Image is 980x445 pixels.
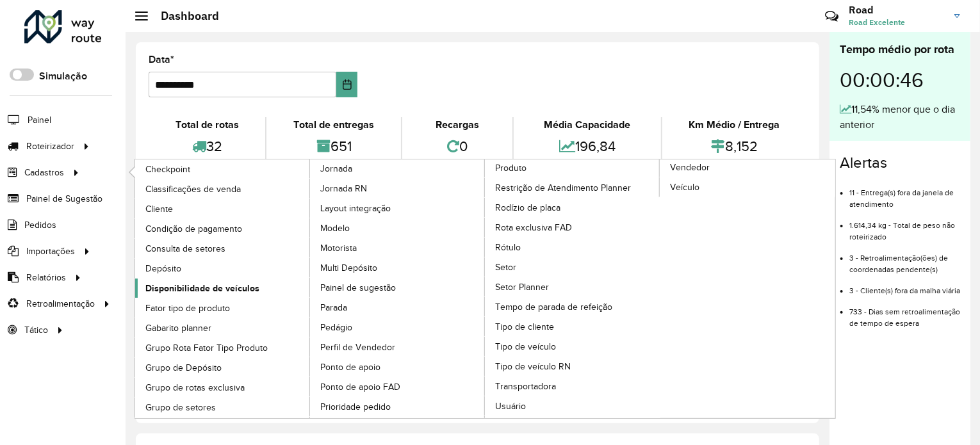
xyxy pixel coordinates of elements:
[849,4,945,16] h3: Road
[485,317,660,336] a: Tipo de cliente
[310,278,486,297] a: Painel de sugestão
[320,301,347,314] span: Parada
[26,140,74,153] span: Roteirizador
[145,321,211,335] span: Gabarito planner
[148,9,219,23] h2: Dashboard
[320,261,377,275] span: Multi Depósito
[28,113,51,127] span: Painel
[849,296,960,329] li: 733 - Dias sem retroalimentação de tempo de espera
[320,241,357,255] span: Motorista
[485,396,660,416] a: Usuário
[135,239,311,258] a: Consulta de setores
[310,218,486,238] a: Modelo
[495,340,556,353] span: Tipo de veículo
[495,400,526,413] span: Usuário
[495,300,612,314] span: Tempo de parada de refeição
[849,177,960,210] li: 11 - Entrega(s) fora da janela de atendimento
[310,179,486,198] a: Jornada RN
[849,275,960,296] li: 3 - Cliente(s) fora da malha viária
[145,222,242,236] span: Condição de pagamento
[310,159,660,418] a: Produto
[310,198,486,218] a: Layout integração
[495,201,560,214] span: Rodízio de placa
[152,133,262,160] div: 32
[320,360,380,374] span: Ponto de apoio
[310,397,486,416] a: Prioridade pedido
[24,166,64,179] span: Cadastros
[485,178,660,197] a: Restrição de Atendimento Planner
[145,262,181,275] span: Depósito
[405,117,509,133] div: Recargas
[485,357,660,376] a: Tipo de veículo RN
[26,271,66,284] span: Relatórios
[152,117,262,133] div: Total de rotas
[26,245,75,258] span: Importações
[495,181,631,195] span: Restrição de Atendimento Planner
[135,298,311,318] a: Fator tipo de produto
[270,117,397,133] div: Total de entregas
[145,182,241,196] span: Classificações de venda
[495,380,556,393] span: Transportadora
[405,133,509,160] div: 0
[270,133,397,160] div: 651
[149,52,174,67] label: Data
[135,159,486,418] a: Jornada
[320,222,350,235] span: Modelo
[666,133,803,160] div: 8,152
[320,182,367,195] span: Jornada RN
[818,3,845,30] a: Contato Rápido
[135,338,311,357] a: Grupo Rota Fator Tipo Produto
[26,192,102,206] span: Painel de Sugestão
[135,398,311,417] a: Grupo de setores
[336,72,358,97] button: Choose Date
[39,69,87,84] label: Simulação
[495,261,516,274] span: Setor
[145,401,216,414] span: Grupo de setores
[485,218,660,237] a: Rota exclusiva FAD
[135,159,311,179] a: Checkpoint
[849,17,945,28] span: Road Excelente
[145,381,245,394] span: Grupo de rotas exclusiva
[320,321,352,334] span: Pedágio
[135,358,311,377] a: Grupo de Depósito
[485,198,660,217] a: Rodízio de placa
[320,400,391,414] span: Prioridade pedido
[840,154,960,172] h4: Alertas
[310,258,486,277] a: Multi Depósito
[485,257,660,277] a: Setor
[145,361,222,375] span: Grupo de Depósito
[135,179,311,198] a: Classificações de venda
[670,161,710,174] span: Vendedor
[485,159,835,418] a: Vendedor
[840,58,960,102] div: 00:00:46
[495,280,549,294] span: Setor Planner
[485,238,660,257] a: Rótulo
[485,277,660,296] a: Setor Planner
[495,221,572,234] span: Rota exclusiva FAD
[135,318,311,337] a: Gabarito planner
[135,199,311,218] a: Cliente
[849,210,960,243] li: 1.614,34 kg - Total de peso não roteirizado
[310,318,486,337] a: Pedágio
[135,219,311,238] a: Condição de pagamento
[145,163,190,176] span: Checkpoint
[495,360,571,373] span: Tipo de veículo RN
[26,297,95,311] span: Retroalimentação
[145,302,230,315] span: Fator tipo de produto
[145,341,268,355] span: Grupo Rota Fator Tipo Produto
[495,161,527,175] span: Produto
[310,357,486,376] a: Ponto de apoio
[670,181,699,194] span: Veículo
[485,376,660,396] a: Transportadora
[849,243,960,275] li: 3 - Retroalimentação(ões) de coordenadas pendente(s)
[310,238,486,257] a: Motorista
[485,297,660,316] a: Tempo de parada de refeição
[495,241,521,254] span: Rótulo
[135,279,311,298] a: Disponibilidade de veículos
[320,380,400,394] span: Ponto de apoio FAD
[24,218,56,232] span: Pedidos
[145,202,173,216] span: Cliente
[320,341,395,354] span: Perfil de Vendedor
[660,177,835,197] a: Veículo
[320,162,352,175] span: Jornada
